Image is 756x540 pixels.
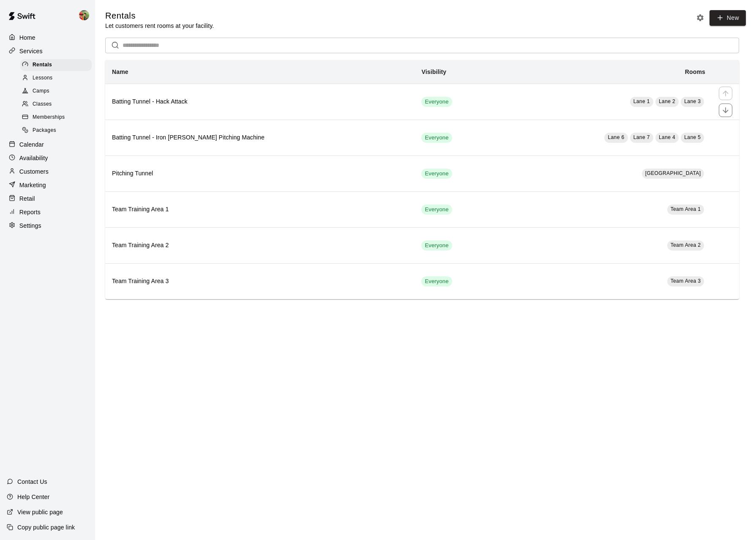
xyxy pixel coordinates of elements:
[7,138,88,151] a: Calendar
[19,140,44,149] p: Calendar
[33,87,49,95] span: Camps
[33,113,65,122] span: Memberships
[20,85,95,98] a: Camps
[20,58,95,71] a: Rentals
[20,72,92,84] div: Lessons
[112,169,408,178] h6: Pitching Tunnel
[421,276,452,286] div: This service is visible to all of your customers
[19,194,35,203] p: Retail
[671,278,701,284] span: Team Area 3
[608,134,624,140] span: Lane 6
[421,240,452,251] div: This service is visible to all of your customers
[19,47,43,55] p: Services
[7,219,88,232] a: Settings
[33,126,56,135] span: Packages
[112,133,408,142] h6: Batting Tunnel - Iron [PERSON_NAME] Pitching Machine
[684,98,701,104] span: Lane 3
[7,152,88,164] a: Availability
[20,112,92,123] div: Memberships
[421,68,446,75] b: Visibility
[421,98,452,106] span: Everyone
[421,97,452,107] div: This service is visible to all of your customers
[19,208,41,216] p: Reports
[105,22,214,30] p: Let customers rent rooms at your facility.
[79,10,89,20] img: Matthew Cotter
[685,68,705,75] b: Rooms
[17,523,75,532] p: Copy public page link
[105,60,739,299] table: simple table
[20,98,95,111] a: Classes
[659,134,675,140] span: Lane 4
[7,179,88,191] a: Marketing
[719,104,732,117] button: move item down
[17,477,47,486] p: Contact Us
[645,170,701,176] span: [GEOGRAPHIC_DATA]
[694,11,707,24] button: Rental settings
[671,206,701,212] span: Team Area 1
[710,10,746,26] a: New
[33,100,52,109] span: Classes
[19,221,41,230] p: Settings
[19,154,48,162] p: Availability
[421,278,452,286] span: Everyone
[77,7,95,24] div: Matthew Cotter
[421,170,452,178] span: Everyone
[112,205,408,214] h6: Team Training Area 1
[33,74,53,82] span: Lessons
[20,71,95,85] a: Lessons
[7,165,88,178] a: Customers
[112,97,408,106] h6: Batting Tunnel - Hack Attack
[7,45,88,57] a: Services
[7,206,88,218] a: Reports
[421,134,452,142] span: Everyone
[19,33,35,42] p: Home
[20,124,95,137] a: Packages
[671,242,701,248] span: Team Area 2
[19,181,46,189] p: Marketing
[7,31,88,44] a: Home
[7,192,88,205] a: Retail
[421,133,452,143] div: This service is visible to all of your customers
[20,59,92,71] div: Rentals
[112,68,128,75] b: Name
[684,134,701,140] span: Lane 5
[17,508,63,516] p: View public page
[112,277,408,286] h6: Team Training Area 3
[17,493,49,501] p: Help Center
[633,134,650,140] span: Lane 7
[19,167,49,176] p: Customers
[20,125,92,136] div: Packages
[633,98,650,104] span: Lane 1
[33,61,52,69] span: Rentals
[105,10,214,22] h5: Rentals
[659,98,675,104] span: Lane 2
[112,241,408,250] h6: Team Training Area 2
[20,111,95,124] a: Memberships
[421,242,452,250] span: Everyone
[20,98,92,110] div: Classes
[421,205,452,215] div: This service is visible to all of your customers
[421,169,452,179] div: This service is visible to all of your customers
[421,206,452,214] span: Everyone
[20,85,92,97] div: Camps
